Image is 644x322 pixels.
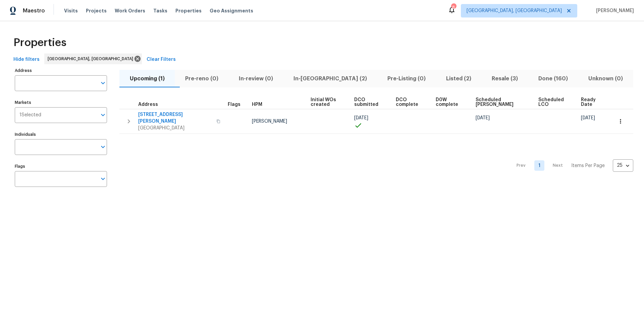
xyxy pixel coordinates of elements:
span: [GEOGRAPHIC_DATA] [138,125,212,131]
label: Markets [15,100,107,105]
button: Open [98,142,108,152]
span: Clear Filters [147,55,176,64]
span: Resale (3) [486,74,524,83]
span: [PERSON_NAME] [252,119,287,124]
span: Listed (2) [440,74,478,83]
span: Scheduled [PERSON_NAME] [476,97,527,107]
span: [DATE] [476,116,490,120]
span: Scheduled LCO [538,97,570,107]
span: Ready Date [581,97,602,107]
span: Maestro [23,7,45,14]
span: [GEOGRAPHIC_DATA], [GEOGRAPHIC_DATA] [467,7,562,14]
span: Hide filters [13,55,40,64]
span: Tasks [153,8,167,13]
span: Pre-Listing (0) [381,74,432,83]
p: Items Per Page [571,162,605,169]
span: Work Orders [115,7,145,14]
span: Pre-reno (0) [179,74,224,83]
span: Address [138,102,158,107]
label: Individuals [15,132,107,136]
nav: Pagination Navigation [510,138,633,194]
span: In-[GEOGRAPHIC_DATA] (2) [287,74,373,83]
span: Unknown (0) [582,74,629,83]
span: Initial WOs created [311,97,343,107]
span: Properties [175,7,202,14]
div: 8 [451,4,456,11]
button: Clear Filters [144,53,178,66]
a: Goto page 1 [534,160,544,171]
span: [DATE] [581,116,595,120]
span: 1 Selected [19,112,41,118]
button: Open [98,110,108,120]
button: Open [98,174,108,184]
span: Upcoming (1) [123,74,171,83]
label: Flags [15,164,107,168]
span: DCO complete [396,97,424,107]
div: [GEOGRAPHIC_DATA], [GEOGRAPHIC_DATA] [44,53,142,64]
div: 25 [613,157,633,174]
span: [STREET_ADDRESS][PERSON_NAME] [138,111,212,125]
span: Projects [86,7,107,14]
span: D0W complete [436,97,464,107]
button: Hide filters [11,53,42,66]
label: Address [15,69,107,73]
button: Open [98,78,108,88]
span: Properties [13,39,66,46]
span: In-review (0) [232,74,279,83]
span: Geo Assignments [210,7,253,14]
span: Done (160) [532,74,574,83]
span: Flags [228,102,240,107]
span: [GEOGRAPHIC_DATA], [GEOGRAPHIC_DATA] [48,55,136,62]
span: [PERSON_NAME] [593,7,634,14]
span: HPM [252,102,262,107]
span: [DATE] [354,116,368,120]
span: Visits [64,7,78,14]
span: DCO submitted [354,97,384,107]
